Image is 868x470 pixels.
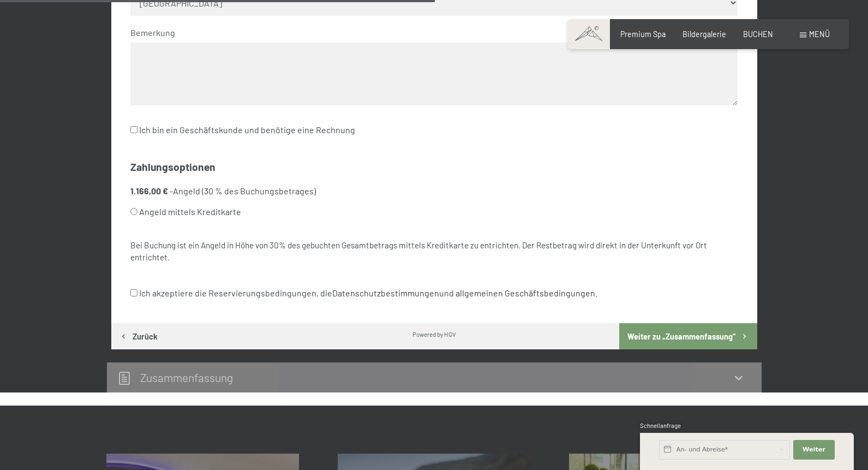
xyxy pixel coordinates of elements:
strong: 1.166,00 € [130,186,168,196]
input: Ich akzeptiere die Reservierungsbedingungen, dieDatenschutzbestimmungenund allgemeinen Geschäftsb... [130,289,137,296]
label: Ich akzeptiere die Reservierungsbedingungen, die und . [130,283,597,304]
h2: Zusammen­fassung [140,371,233,384]
span: Weiter [803,445,825,454]
label: Ich bin ein Geschäftskunde und benötige eine Rechnung [130,120,355,140]
input: Angeld mittels Kreditkarte [130,208,137,215]
label: Bemerkung [130,27,729,39]
a: Bildergalerie [683,29,726,39]
input: Ich bin ein Geschäftskunde und benötige eine Rechnung [130,126,137,133]
a: Premium Spa [620,29,666,39]
button: Zurück [111,323,166,349]
a: Datenschutzbestimmungen [332,288,439,298]
legend: Zahlungsoptionen [130,160,215,175]
span: Schnellanfrage [640,422,681,429]
label: Angeld mittels Kreditkarte [130,201,711,222]
button: Weiter [793,440,835,460]
button: Weiter zu „Zusammen­fassung“ [619,323,757,349]
li: - Angeld (30 % des Buchungsbetrages) [130,185,738,223]
a: allgemeinen Geschäftsbedingungen [456,288,595,298]
div: Bei Buchung ist ein Angeld in Höhe von 30% des gebuchten Gesamtbetrags mittels Kreditkarte zu ent... [130,240,738,263]
span: Menü [809,29,830,39]
a: BUCHEN [743,29,773,39]
div: Powered by HGV [412,330,456,338]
